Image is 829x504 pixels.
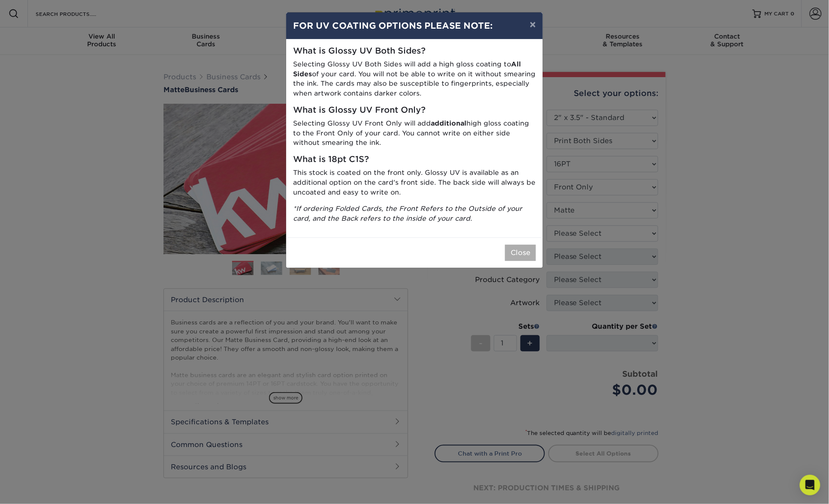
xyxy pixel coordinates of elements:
i: *If ordering Folded Cards, the Front Refers to the Outside of your card, and the Back refers to t... [293,204,522,222]
button: × [523,12,543,36]
h4: FOR UV COATING OPTIONS PLEASE NOTE: [293,19,536,32]
h5: What is Glossy UV Front Only? [293,105,536,115]
div: Open Intercom Messenger [800,475,820,495]
p: Selecting Glossy UV Both Sides will add a high gloss coating to of your card. You will not be abl... [293,60,536,99]
strong: additional [431,119,466,127]
h5: What is Glossy UV Both Sides? [293,46,536,56]
p: This stock is coated on the front only. Glossy UV is available as an additional option on the car... [293,168,536,197]
button: Close [505,245,536,261]
strong: All Sides [293,60,521,78]
h5: What is 18pt C1S? [293,155,536,165]
p: Selecting Glossy UV Front Only will add high gloss coating to the Front Only of your card. You ca... [293,119,536,148]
